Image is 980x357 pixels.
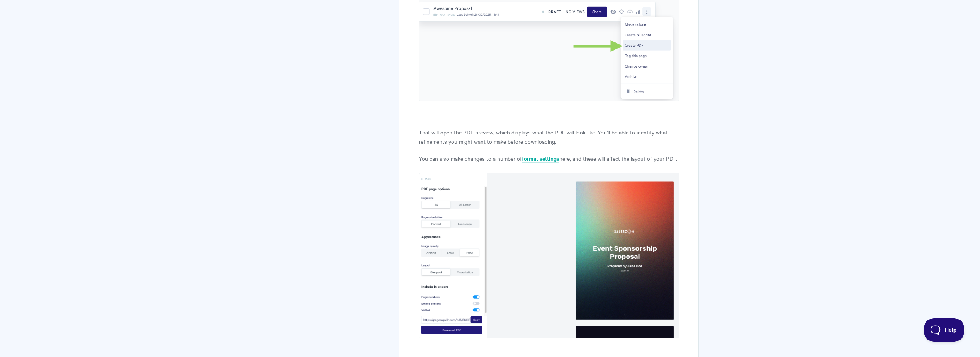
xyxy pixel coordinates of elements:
img: file-VlPeYL6xPY.png [419,173,679,338]
p: That will open the PDF preview, which displays what the PDF will look like. You'll be able to ide... [419,127,679,146]
iframe: Toggle Customer Support [924,318,965,342]
a: format settings [522,155,559,163]
p: You can also make changes to a number of here, and these will affect the layout of your PDF. [419,154,679,163]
